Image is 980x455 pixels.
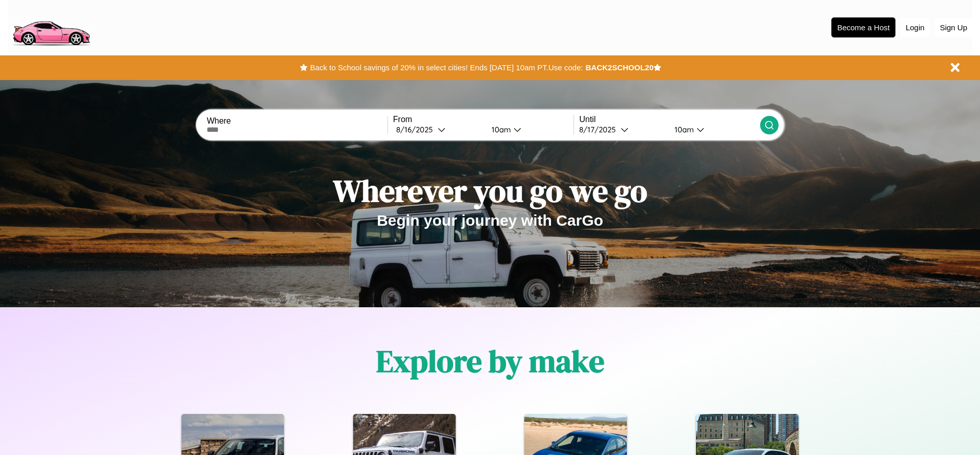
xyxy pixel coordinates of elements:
button: 8/16/2025 [393,124,483,135]
img: logo [8,5,94,48]
button: Sign Up [935,18,972,37]
label: From [393,115,574,124]
h1: Explore by make [376,340,604,382]
button: 10am [666,124,760,135]
div: 10am [486,125,514,134]
div: 8 / 17 / 2025 [579,125,621,134]
label: Until [579,115,760,124]
b: BACK2SCHOOL20 [585,63,654,72]
button: 10am [483,124,574,135]
label: Where [207,116,387,126]
div: 10am [669,125,697,134]
button: Back to School savings of 20% in select cities! Ends [DATE] 10am PT.Use code: [308,61,585,75]
button: Become a Host [831,17,895,37]
button: Login [901,18,930,37]
div: 8 / 16 / 2025 [396,125,438,134]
